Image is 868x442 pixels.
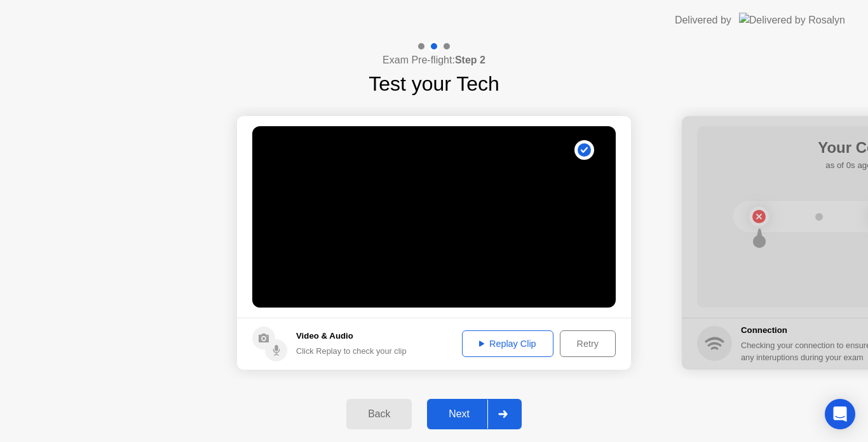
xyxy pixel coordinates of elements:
h5: Video & Audio [296,330,407,342]
div: Click Replay to check your clip [296,345,407,357]
b: Step 2 [455,55,485,65]
button: Replay Clip [462,330,553,357]
div: Open Intercom Messenger [825,399,855,429]
button: Retry [560,330,616,357]
div: Back [350,408,408,420]
button: Next [427,399,522,429]
div: Retry [564,339,611,349]
div: Delivered by [675,13,731,28]
div: Next [431,408,487,420]
h1: Test your Tech [369,68,499,99]
img: Delivered by Rosalyn [739,13,845,27]
div: Replay Clip [466,339,549,349]
h4: Exam Pre-flight: [383,53,485,68]
button: Back [346,399,412,429]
